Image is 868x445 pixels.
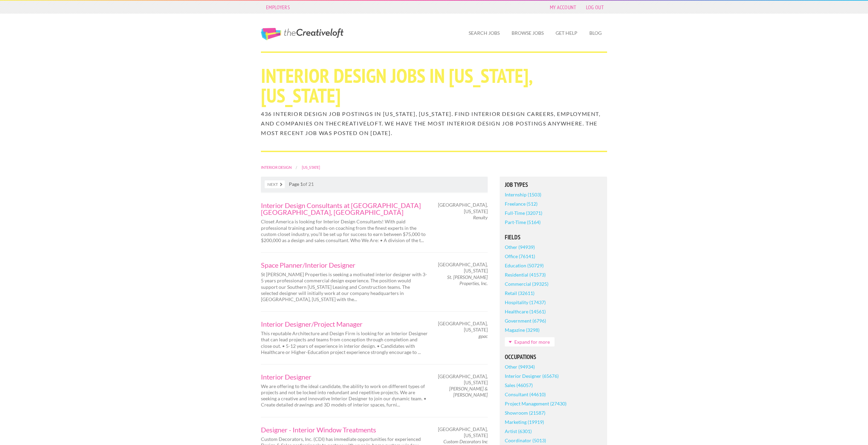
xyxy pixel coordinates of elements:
span: [GEOGRAPHIC_DATA], [US_STATE] [438,426,488,439]
a: Healthcare (14561) [505,307,546,316]
a: Interior Designer/Project Manager [261,321,428,327]
a: Freelance (512) [505,199,538,208]
em: [PERSON_NAME] & [PERSON_NAME] [449,386,488,398]
a: Browse Jobs [506,25,549,41]
em: Custom Decorators Inc [443,439,488,444]
em: St. [PERSON_NAME] Properties, Inc. [447,274,488,286]
a: [US_STATE] [302,165,320,169]
a: Get Help [550,25,583,41]
nav: of 21 [261,177,488,192]
a: Marketing (19919) [505,417,544,427]
h5: Fields [505,234,602,240]
h5: Occupations [505,354,602,360]
a: My Account [546,2,580,12]
a: Search Jobs [463,25,505,41]
h2: 436 Interior Design job postings in [US_STATE], [US_STATE]. Find Interior Design careers, employm... [261,109,607,138]
a: Magazine (3298) [505,325,540,335]
a: Full-Time (32071) [505,208,542,218]
a: Log Out [583,2,607,12]
a: Project Management (27430) [505,399,567,408]
a: Next [265,180,285,188]
a: Interior Design Consultants at [GEOGRAPHIC_DATA] [GEOGRAPHIC_DATA], [GEOGRAPHIC_DATA] [261,202,428,216]
span: [GEOGRAPHIC_DATA], [US_STATE] [438,321,488,333]
a: Part-Time (5164) [505,218,541,227]
a: Consultant (44610) [505,390,546,399]
a: The Creative Loft [261,28,343,40]
a: Office (76141) [505,252,535,261]
a: Showroom (21587) [505,408,545,417]
p: We are offering to the ideal candidate, the ability to work on different types of projects and no... [261,383,428,408]
a: Artist (6301) [505,427,532,436]
a: Employers [263,2,293,12]
span: [GEOGRAPHIC_DATA], [US_STATE] [438,202,488,214]
a: Other (94939) [505,242,535,252]
a: Blog [584,25,607,41]
p: St [PERSON_NAME] Properties is seeking a motivated interior designer with 3-5 years professional ... [261,271,428,302]
a: Coordinator (5013) [505,436,546,445]
a: Government (6796) [505,316,546,325]
a: Other (94934) [505,362,535,371]
a: Interior Designer [261,373,428,380]
h5: Job Types [505,182,602,188]
a: Retail (32611) [505,288,534,298]
a: Hospitality (17437) [505,298,546,307]
a: Sales (46057) [505,381,533,390]
em: gpac [479,333,488,339]
a: Expand for more [505,337,555,346]
h1: Interior Design Jobs in [US_STATE], [US_STATE] [261,66,607,105]
a: Designer - Interior Window Treatments [261,426,428,433]
a: Commercial (39325) [505,279,548,288]
strong: Page 1 [289,181,303,187]
a: Residential (41573) [505,270,546,279]
a: Interior Design [261,165,292,169]
em: Renuity [473,214,488,220]
a: Internship (1503) [505,190,541,199]
a: Interior Designer (65676) [505,371,559,381]
span: [GEOGRAPHIC_DATA], [US_STATE] [438,262,488,274]
span: [GEOGRAPHIC_DATA], [US_STATE] [438,373,488,386]
p: Closet America is looking for Interior Design Consultants! With paid professional training and ha... [261,219,428,243]
a: Education (50729) [505,261,544,270]
a: Space Planner/Interior Designer [261,262,428,268]
p: This reputable Architecture and Design Firm is looking for an Interior Designer that can lead pro... [261,330,428,355]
